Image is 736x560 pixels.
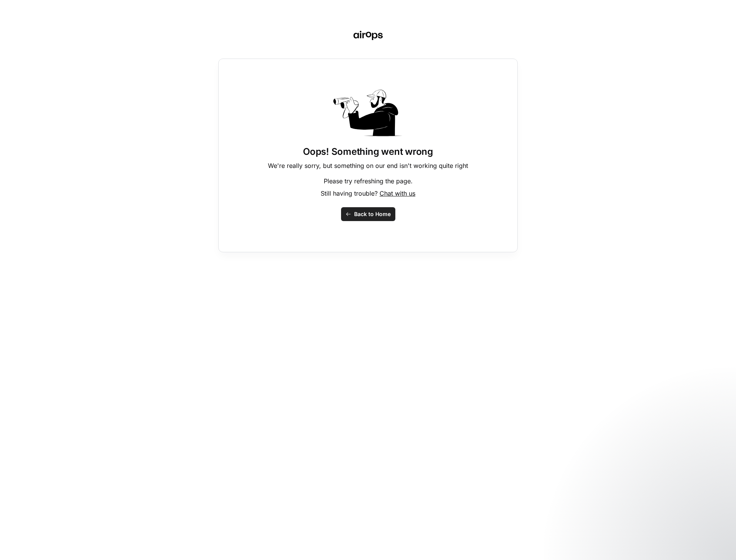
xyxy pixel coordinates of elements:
[268,161,468,170] p: We're really sorry, but something on our end isn't working quite right
[354,210,391,218] span: Back to Home
[380,189,415,197] span: Chat with us
[321,189,415,198] p: Still having trouble?
[303,146,433,158] h1: Oops! Something went wrong
[324,176,413,186] p: Please try refreshing the page.
[341,207,395,221] button: Back to Home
